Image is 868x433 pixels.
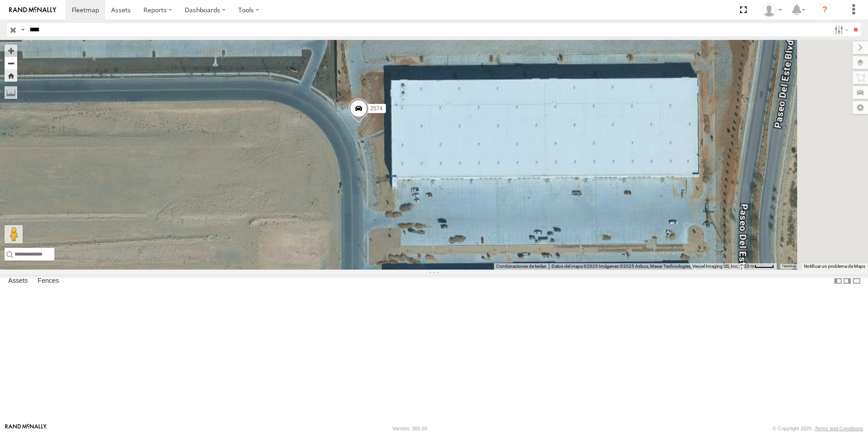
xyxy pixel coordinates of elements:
[759,3,785,17] div: Zulma Brisa Rios
[773,426,863,431] div: © Copyright 2025 -
[4,275,32,287] label: Assets
[5,57,17,69] button: Zoom out
[393,426,427,431] div: Version: 305.03
[744,264,755,269] span: 20 m
[831,23,850,36] label: Search Filter Options
[9,7,56,13] img: rand-logo.svg
[852,275,861,288] label: Hide Summary Table
[19,23,26,36] label: Search Query
[5,86,17,99] label: Measure
[5,225,23,243] button: Arrastra al hombrecito al mapa para abrir Street View
[5,44,17,57] button: Zoom in
[33,275,64,287] label: Fences
[833,275,843,288] label: Dock Summary Table to the Left
[5,69,17,82] button: Zoom Home
[741,263,777,270] button: Escala del mapa: 20 m por 39 píxeles
[370,106,383,112] span: 2574
[843,275,852,288] label: Dock Summary Table to the Right
[5,424,47,433] a: Visit our Website
[818,3,832,17] i: ?
[496,263,546,270] button: Combinaciones de teclas
[815,426,863,431] a: Terms and Conditions
[552,264,739,269] span: Datos del mapa ©2025 Imágenes ©2025 Airbus, Maxar Technologies, Vexcel Imaging US, Inc.
[782,265,796,268] a: Términos
[804,264,865,269] a: Notificar un problema de Maps
[853,101,868,114] label: Map Settings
